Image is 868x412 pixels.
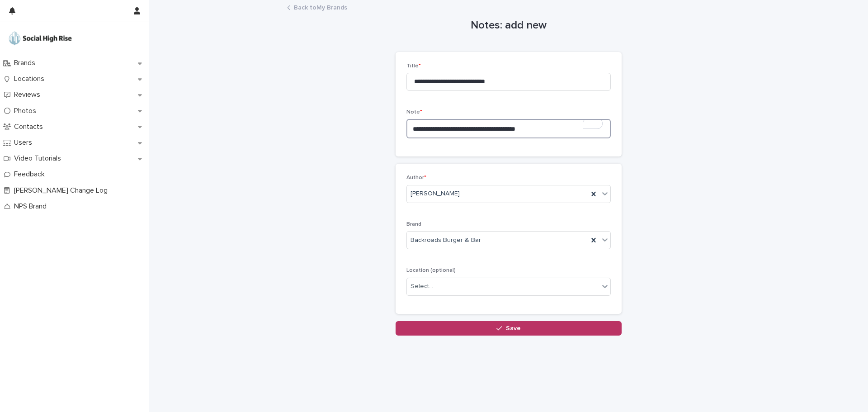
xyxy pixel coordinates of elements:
[406,268,456,273] span: Location (optional)
[10,75,52,83] p: Locations
[406,63,421,69] span: Title
[406,222,421,227] span: Brand
[10,123,50,131] p: Contacts
[406,175,426,180] span: Author
[396,321,622,336] button: Save
[10,59,42,67] p: Brands
[396,19,622,32] h1: Notes: add new
[10,90,47,99] p: Reviews
[506,325,521,331] span: Save
[10,107,43,115] p: Photos
[10,154,68,163] p: Video Tutorials
[410,236,481,245] span: Backroads Burger & Bar
[10,186,115,195] p: [PERSON_NAME] Change Log
[406,109,422,115] span: Note
[294,2,347,12] a: Back toMy Brands
[10,170,52,179] p: Feedback
[410,189,460,199] span: [PERSON_NAME]
[7,29,73,47] img: o5DnuTxEQV6sW9jFYBBf
[406,119,611,138] textarea: To enrich screen reader interactions, please activate Accessibility in Grammarly extension settings
[410,282,433,291] div: Select...
[10,202,54,211] p: NPS Brand
[10,138,39,147] p: Users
